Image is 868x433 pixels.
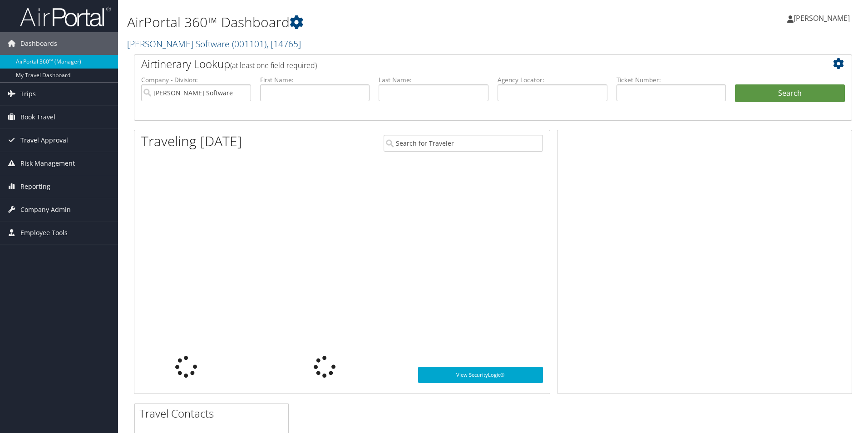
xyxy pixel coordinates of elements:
[127,38,301,50] a: [PERSON_NAME] Software
[20,32,57,55] span: Dashboards
[20,106,55,128] span: Book Travel
[794,13,850,23] span: [PERSON_NAME]
[379,75,488,84] label: Last Name:
[260,75,370,84] label: First Name:
[384,135,543,152] input: Search for Traveler
[230,60,317,70] span: (at least one field required)
[20,221,68,244] span: Employee Tools
[141,75,251,84] label: Company - Division:
[141,132,242,151] h1: Traveling [DATE]
[20,175,50,198] span: Reporting
[20,198,71,221] span: Company Admin
[418,367,543,383] a: View SecurityLogic®
[735,84,845,103] button: Search
[139,406,288,421] h2: Travel Contacts
[20,6,111,27] img: airportal-logo.png
[20,152,75,175] span: Risk Management
[616,75,726,84] label: Ticket Number:
[141,56,785,72] h2: Airtinerary Lookup
[232,38,266,50] span: ( 001101 )
[498,75,607,84] label: Agency Locator:
[20,129,68,152] span: Travel Approval
[787,5,859,32] a: [PERSON_NAME]
[127,13,615,32] h1: AirPortal 360™ Dashboard
[266,38,301,50] span: , [ 14765 ]
[20,83,36,105] span: Trips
